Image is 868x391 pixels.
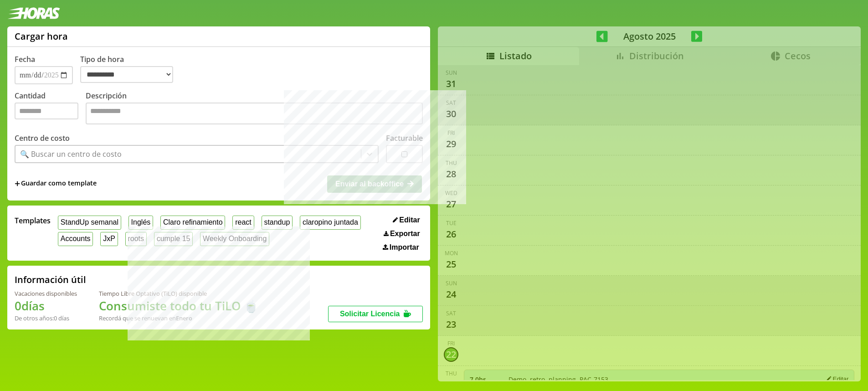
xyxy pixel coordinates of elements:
h1: Cargar hora [15,30,68,42]
button: Solicitar Licencia [328,306,423,322]
button: Exportar [381,229,423,238]
h1: Consumiste todo tu TiLO 🍵 [99,298,258,314]
b: Enero [176,314,192,322]
button: react [232,216,254,230]
div: De otros años: 0 días [15,314,77,322]
h2: Información útil [15,273,86,286]
button: StandUp semanal [58,216,121,230]
button: standup [262,216,293,230]
span: + [15,179,20,189]
span: Editar [399,216,420,224]
button: Editar [390,216,423,225]
span: Templates [15,216,51,226]
span: +Guardar como template [15,179,97,189]
button: Inglés [128,216,153,230]
select: Tipo de hora [80,66,173,83]
div: Tiempo Libre Optativo (TiLO) disponible [99,289,258,298]
span: Importar [390,243,419,252]
button: roots [125,232,147,246]
input: Cantidad [15,103,78,119]
label: Facturable [386,133,423,143]
div: 🔍 Buscar un centro de costo [20,149,122,159]
label: Descripción [86,91,423,127]
img: logotipo [7,7,60,19]
button: claropino juntada [300,216,360,230]
span: Solicitar Licencia [340,310,400,318]
div: Vacaciones disponibles [15,289,77,298]
button: Claro refinamiento [160,216,225,230]
button: cumple 15 [154,232,193,246]
button: Accounts [58,232,93,246]
button: JxP [100,232,118,246]
label: Fecha [15,54,35,64]
label: Tipo de hora [80,54,180,84]
label: Centro de costo [15,133,70,143]
textarea: Descripción [86,103,423,124]
button: Weekly Onboarding [200,232,269,246]
label: Cantidad [15,91,86,127]
span: Exportar [390,230,420,238]
h1: 0 días [15,298,77,314]
div: Recordá que se renuevan en [99,314,258,322]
